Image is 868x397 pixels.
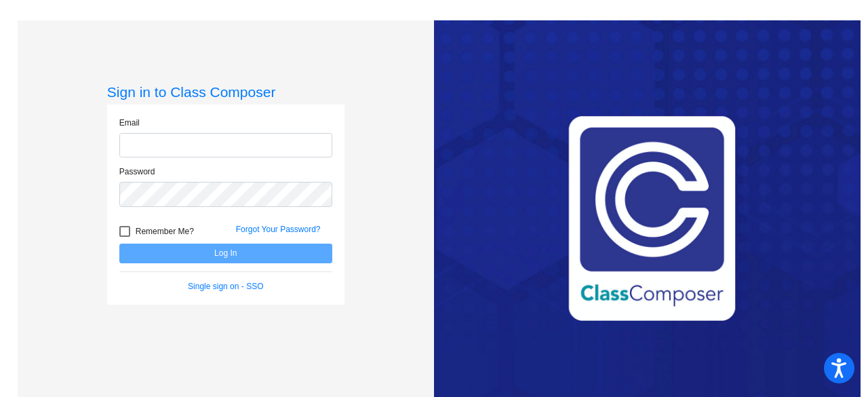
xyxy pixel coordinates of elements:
a: Single sign on - SSO [188,282,263,291]
span: Remember Me? [136,223,194,240]
h3: Sign in to Class Composer [107,83,344,100]
a: Forgot Your Password? [236,225,321,234]
label: Email [119,117,140,129]
label: Password [119,166,155,178]
button: Log In [119,244,332,263]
